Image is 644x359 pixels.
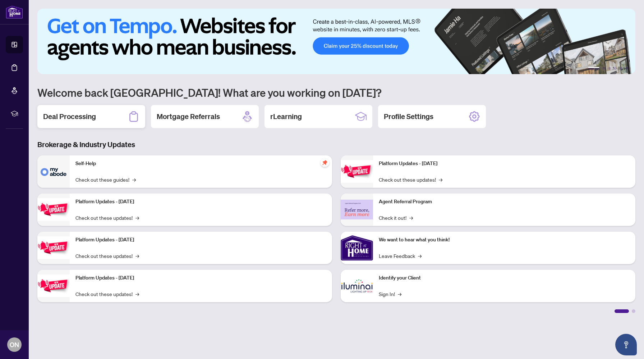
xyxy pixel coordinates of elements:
[379,274,630,282] p: Identify your Client
[379,198,630,206] p: Agent Referral Program
[37,155,70,188] img: Self-Help
[75,176,136,183] a: Check out these guides!→
[602,67,605,70] button: 2
[43,112,96,122] h2: Deal Processing
[625,67,628,70] button: 6
[379,290,401,298] a: Sign In!→
[409,214,413,222] span: →
[10,340,19,350] span: ON
[132,176,136,183] span: →
[37,140,635,150] h3: Brokerage & Industry Updates
[157,112,220,122] h2: Mortgage Referrals
[75,198,326,206] p: Platform Updates - [DATE]
[135,252,139,260] span: →
[614,67,617,70] button: 4
[341,160,373,183] img: Platform Updates - June 23, 2025
[341,200,373,219] img: Agent Referral Program
[608,67,611,70] button: 3
[75,274,326,282] p: Platform Updates - [DATE]
[75,214,139,222] a: Check out these updates!→
[620,67,622,70] button: 5
[37,274,70,297] img: Platform Updates - July 8, 2025
[75,236,326,244] p: Platform Updates - [DATE]
[135,214,139,222] span: →
[379,252,422,260] a: Leave Feedback→
[75,160,326,168] p: Self-Help
[384,112,433,122] h2: Profile Settings
[615,334,637,355] button: Open asap
[588,67,599,70] button: 1
[75,290,139,298] a: Check out these updates!→
[418,252,422,260] span: →
[37,236,70,259] img: Platform Updates - July 21, 2025
[398,290,401,298] span: →
[75,252,139,260] a: Check out these updates!→
[6,5,23,19] img: logo
[379,160,630,168] p: Platform Updates - [DATE]
[37,86,635,99] h1: Welcome back [GEOGRAPHIC_DATA]! What are you working on [DATE]?
[37,9,635,74] img: Slide 0
[341,270,373,302] img: Identify your Client
[37,198,70,221] img: Platform Updates - September 16, 2025
[341,232,373,264] img: We want to hear what you think!
[270,112,302,122] h2: rLearning
[439,176,442,183] span: →
[321,158,329,167] span: pushpin
[135,290,139,298] span: →
[379,236,630,244] p: We want to hear what you think!
[379,214,413,222] a: Check it out!→
[379,176,442,183] a: Check out these updates!→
